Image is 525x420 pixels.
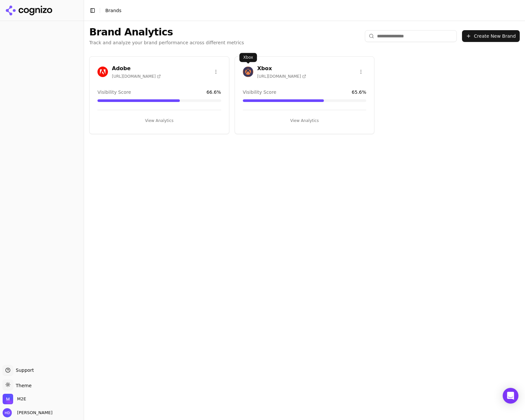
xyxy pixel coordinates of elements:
img: Xbox [243,67,253,77]
span: [URL][DOMAIN_NAME] [112,74,161,79]
p: Track and analyze your brand performance across different metrics [89,39,244,46]
img: M2E [3,394,13,404]
span: 66.6 % [206,89,221,95]
button: View Analytics [97,115,221,126]
button: View Analytics [243,115,367,126]
span: Theme [13,383,31,388]
img: Hakan Degirmenci [3,408,12,417]
h3: Adobe [112,65,161,72]
h1: Brand Analytics [89,26,244,38]
span: Brands [105,8,121,13]
span: 65.6 % [352,89,366,95]
img: Adobe [97,67,108,77]
button: Open user button [3,408,52,417]
span: [PERSON_NAME] [14,410,52,416]
span: Support [13,367,34,373]
span: M2E [17,396,26,402]
button: Create New Brand [462,30,520,42]
span: [URL][DOMAIN_NAME] [257,74,306,79]
nav: breadcrumb [105,7,121,14]
span: Visibility Score [97,89,131,95]
h3: Xbox [257,65,306,72]
div: Open Intercom Messenger [503,388,518,404]
p: Xbox [243,55,253,60]
span: Visibility Score [243,89,276,95]
button: Open organization switcher [3,394,26,404]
